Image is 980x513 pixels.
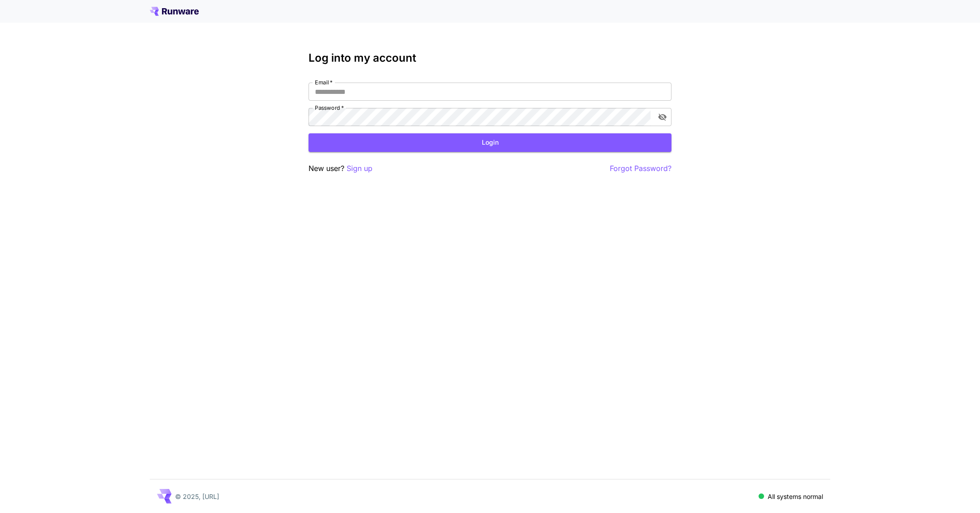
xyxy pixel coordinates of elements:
button: toggle password visibility [654,109,671,125]
button: Login [309,133,671,152]
button: Sign up [347,163,372,174]
p: © 2025, [URL] [175,492,219,501]
label: Password [315,104,344,112]
p: All systems normal [768,492,823,501]
button: Forgot Password? [610,163,671,174]
h3: Log into my account [309,52,671,64]
p: New user? [309,163,372,174]
label: Email [315,78,333,86]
